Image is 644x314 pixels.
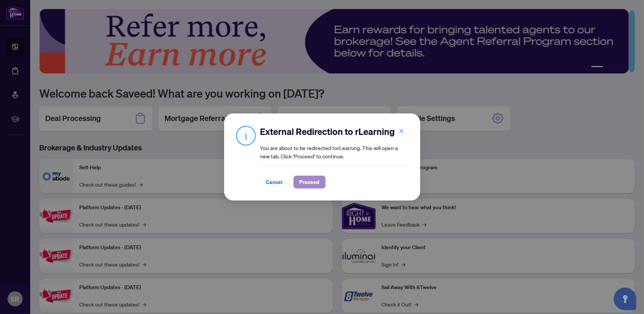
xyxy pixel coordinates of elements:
img: Info Icon [236,126,256,146]
h2: External Redirection to rLearning [260,126,408,138]
button: Open asap [614,288,636,310]
button: Proceed [294,176,326,188]
div: You are about to be redirected to rLearning . This will open a new tab. Click ‘Proceed’ to continue. [260,126,408,188]
span: Proceed [300,176,320,188]
span: close [399,129,404,134]
span: Cancel [266,176,283,188]
button: Cancel [260,176,289,188]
